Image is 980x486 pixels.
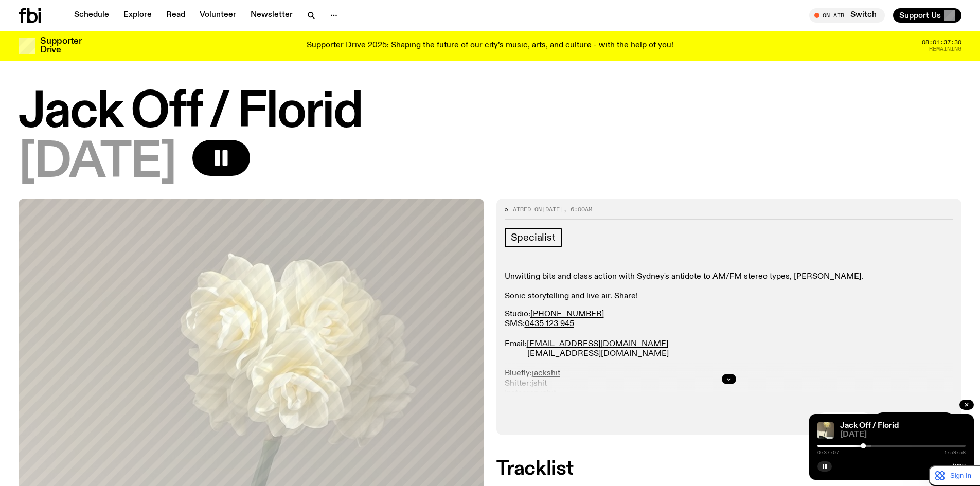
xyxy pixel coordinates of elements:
[893,8,961,23] button: Support Us
[840,431,966,439] span: [DATE]
[505,272,954,302] p: Unwitting bits and class action with Sydney's antidote to AM/FM stereo types, [PERSON_NAME]. Soni...
[840,422,899,430] a: Jack Off / Florid
[505,310,954,428] p: Studio: SMS: Email: Bluefly: Shitter: Instagran: Fakebook: Home:
[193,8,242,23] a: Volunteer
[19,140,176,186] span: [DATE]
[929,46,961,52] span: Remaining
[160,8,191,23] a: Read
[496,460,962,478] h2: Tracklist
[40,37,81,55] h3: Supporter Drive
[876,412,953,427] a: More Episodes
[817,412,870,427] button: Tracklist
[563,205,592,213] span: , 6:00am
[511,232,556,243] span: Specialist
[525,320,574,328] a: 0435 123 945
[19,89,961,136] h1: Jack Off / Florid
[817,450,839,455] span: 0:37:07
[944,450,966,455] span: 1:59:58
[68,8,115,23] a: Schedule
[505,228,562,247] a: Specialist
[809,8,885,23] button: On AirSwitch
[117,8,158,23] a: Explore
[922,40,961,45] span: 08:01:37:30
[527,350,669,358] a: [EMAIL_ADDRESS][DOMAIN_NAME]
[542,205,563,213] span: [DATE]
[244,8,299,23] a: Newsletter
[899,11,941,20] span: Support Us
[530,310,604,318] a: [PHONE_NUMBER]
[307,41,673,50] p: Supporter Drive 2025: Shaping the future of our city’s music, arts, and culture - with the help o...
[513,205,542,213] span: Aired on
[527,340,668,348] a: [EMAIL_ADDRESS][DOMAIN_NAME]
